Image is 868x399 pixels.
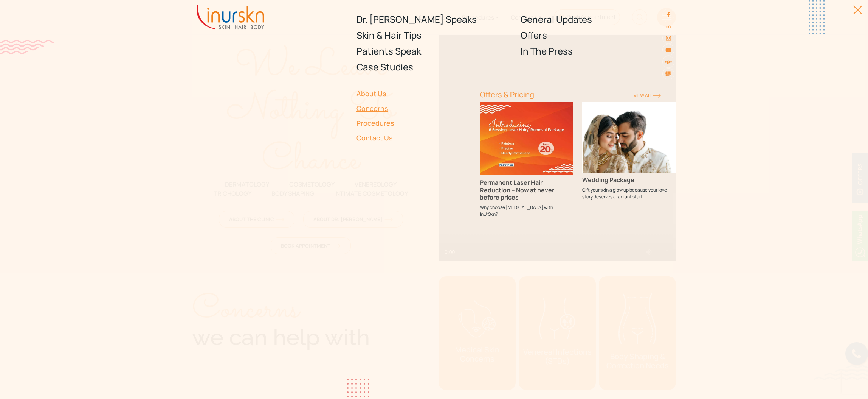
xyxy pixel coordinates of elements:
p: Why choose [MEDICAL_DATA] with InUrSkn? [480,204,573,218]
a: Concerns [356,101,471,116]
img: orange-rightarrow [653,94,661,98]
a: In The Press [521,43,676,59]
a: Patients Speak [356,43,512,59]
h6: Offers & Pricing [480,90,625,99]
img: Skin-and-Hair-Clinic [665,72,671,77]
a: Skin & Hair Tips [356,27,512,43]
a: Case Studies [356,59,512,75]
a: General Updates [521,11,676,27]
img: inurskn-logo [197,5,264,29]
img: sejal-saheta-dermatologist [665,58,672,65]
img: youtube [665,47,671,53]
a: Dr. [PERSON_NAME] Speaks [356,11,512,27]
a: Offers [521,27,676,43]
img: instagram [665,35,671,41]
img: Permanent Laser Hair Reduction – Now at never before prices [480,102,573,175]
img: linkedin [665,23,671,30]
h3: Permanent Laser Hair Reduction – Now at never before prices [480,179,573,201]
img: Wedding Package [582,102,676,173]
a: Contact Us [356,131,471,145]
a: View ALl [634,92,661,98]
a: About Us [356,86,471,101]
h3: Wedding Package [582,176,676,184]
p: Gift your skin a glow up because your love story deserves a radiant start [582,187,676,200]
a: Procedures [356,116,471,131]
img: facebook [665,12,671,18]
